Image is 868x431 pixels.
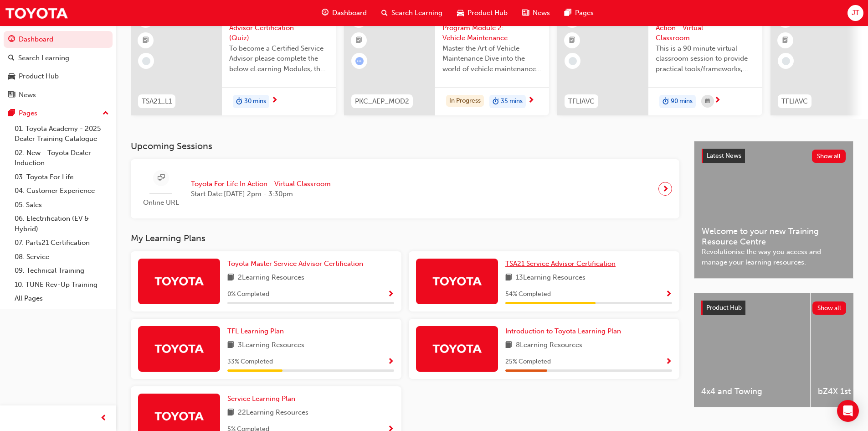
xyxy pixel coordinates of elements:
span: Toyota Master Service Advisor Certification [227,260,363,268]
a: 06. Electrification (EV & Hybrid) [11,212,113,236]
span: booktick-icon [782,35,789,47]
a: Product Hub [4,68,113,85]
a: 09. Technical Training [11,264,113,278]
span: 25 % Completed [505,357,551,367]
span: Toyota For Life In Action - Virtual Classroom [656,12,755,43]
button: Show Progress [665,289,672,300]
img: Trak [432,273,482,289]
div: Product Hub [19,71,59,82]
a: Introduction to Toyota Learning Plan [505,326,625,337]
a: 05. Sales [11,198,113,212]
span: 54 % Completed [505,289,551,300]
span: JT [852,8,859,18]
span: 0 % Completed [227,289,269,300]
span: next-icon [528,97,534,105]
span: Product Hub [706,304,742,312]
span: To become a Certified Service Advisor please complete the below eLearning Modules, the Service Ad... [229,43,329,74]
a: 04. Customer Experience [11,184,113,198]
button: Show all [812,150,846,163]
a: Trak [5,3,68,23]
h3: My Learning Plans [131,233,679,244]
span: 22 Learning Resources [238,407,308,419]
span: 13 Learning Resources [516,272,586,284]
span: TFLIAVC [781,96,808,107]
button: Pages [4,105,113,122]
span: Show Progress [665,291,672,299]
a: 0TSA21_L1TSA21_L1 Service Advisor Certification (Quiz)To become a Certified Service Advisor pleas... [131,5,336,115]
span: Dashboard [332,8,367,18]
span: prev-icon [100,413,107,424]
a: news-iconNews [515,4,557,22]
span: Pages [575,8,594,18]
a: 08. Service [11,250,113,264]
span: news-icon [522,7,529,19]
span: booktick-icon [143,35,149,47]
span: Product Hub [467,8,508,18]
span: 33 % Completed [227,357,273,367]
span: learningRecordVerb_NONE-icon [782,57,790,65]
span: This is a 90 minute virtual classroom session to provide practical tools/frameworks, behaviours a... [656,43,755,74]
a: 01. Toyota Academy - 2025 Dealer Training Catalogue [11,122,113,146]
a: 03. Toyota For Life [11,170,113,184]
div: News [19,90,36,100]
span: TFL Learning Plan [227,327,284,335]
span: book-icon [227,340,234,351]
span: search-icon [8,54,15,62]
span: 2 Learning Resources [238,272,304,284]
span: learningRecordVerb_NONE-icon [142,57,150,65]
div: Open Intercom Messenger [837,400,859,422]
span: 35 mins [501,96,523,107]
a: Toyota Master Service Advisor Certification [227,259,367,269]
span: Toyota For Life In Action - Virtual Classroom [191,179,331,189]
a: 4x4 and Towing [694,293,810,407]
span: book-icon [227,407,234,419]
div: Search Learning [18,53,69,63]
span: book-icon [505,272,512,284]
span: Show Progress [665,358,672,366]
span: TSA21_L1 Service Advisor Certification (Quiz) [229,12,329,43]
a: Latest NewsShow allWelcome to your new Training Resource CentreRevolutionise the way you access a... [694,141,853,279]
span: 8 Learning Resources [516,340,582,351]
a: 0PKC_AEP_MOD2Automotive Essentials Program Module 2: Vehicle MaintenanceMaster the Art of Vehicle... [344,5,549,115]
div: In Progress [446,95,484,107]
span: Service Learning Plan [227,395,295,403]
img: Trak [154,340,204,356]
span: Automotive Essentials Program Module 2: Vehicle Maintenance [442,12,542,43]
a: Latest NewsShow all [702,149,846,163]
button: Show Progress [387,289,394,300]
span: Show Progress [387,291,394,299]
a: Search Learning [4,50,113,67]
button: Show all [812,301,847,315]
a: pages-iconPages [557,4,601,22]
a: Service Learning Plan [227,394,299,404]
span: car-icon [457,7,464,19]
div: Pages [19,108,37,119]
span: next-icon [271,97,278,105]
a: 07. Parts21 Certification [11,236,113,250]
span: 30 mins [244,96,266,107]
a: Online URLToyota For Life In Action - Virtual ClassroomStart Date:[DATE] 2pm - 3:30pm [138,166,672,212]
button: Show Progress [665,356,672,368]
a: TSA21 Service Advisor Certification [505,259,619,269]
span: up-icon [103,108,109,119]
span: 90 mins [671,96,693,107]
span: duration-icon [236,96,242,108]
span: Show Progress [387,358,394,366]
span: News [533,8,550,18]
span: Search Learning [391,8,442,18]
span: booktick-icon [569,35,575,47]
span: 4x4 and Towing [701,386,803,397]
span: guage-icon [322,7,329,19]
span: guage-icon [8,36,15,44]
span: learningRecordVerb_NONE-icon [569,57,577,65]
span: TFLIAVC [568,96,595,107]
span: duration-icon [663,96,669,108]
a: Product HubShow all [701,301,846,315]
span: pages-icon [8,109,15,118]
a: News [4,87,113,104]
span: search-icon [381,7,388,19]
a: 02. New - Toyota Dealer Induction [11,146,113,170]
img: Trak [154,273,204,289]
span: TSA21_L1 [142,96,172,107]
